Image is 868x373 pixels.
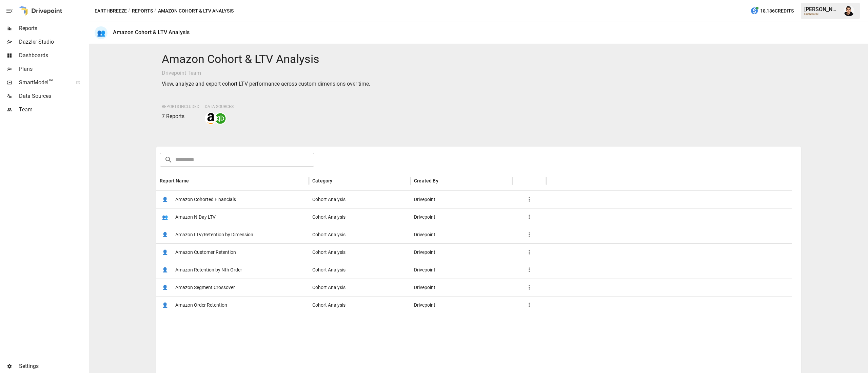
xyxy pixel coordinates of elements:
span: Reports Included [162,104,199,109]
img: Francisco Sanchez [844,5,854,16]
div: Drivepoint [411,279,512,296]
div: Drivepoint [411,226,512,243]
span: Amazon LTV/Retention by Dimension [175,226,253,243]
button: Earthbreeze [95,7,127,15]
span: Amazon Segment Crossover [175,279,235,296]
div: / [154,7,157,15]
div: / [128,7,131,15]
span: Team [19,106,87,114]
h4: Amazon Cohort & LTV Analysis [162,52,795,66]
div: Created By [414,178,438,183]
div: Drivepoint [411,208,512,226]
img: amazon [205,113,216,124]
div: 👥 [95,26,107,39]
div: Cohort Analysis [309,243,411,261]
span: Settings [19,362,87,370]
span: Amazon Retention by Nth Order [175,261,242,279]
span: Plans [19,65,87,73]
div: Cohort Analysis [309,279,411,296]
span: Amazon Cohorted Financials [175,191,236,208]
div: Cohort Analysis [309,208,411,226]
div: Cohort Analysis [309,191,411,208]
div: Cohort Analysis [309,261,411,279]
span: 👤 [160,300,170,310]
button: Sort [333,176,342,185]
button: Reports [132,7,153,15]
span: ™ [48,78,53,86]
div: Drivepoint [411,261,512,279]
div: Cohort Analysis [309,226,411,243]
button: 18,186Credits [748,5,796,17]
span: 👤 [160,194,170,204]
div: Report Name [160,178,189,183]
span: Amazon N-Day LTV [175,209,216,226]
span: Amazon Customer Retention [175,244,236,261]
button: Sort [439,176,449,185]
span: Dazzler Studio [19,38,87,46]
span: Dashboards [19,51,87,60]
span: 18,186 Credits [760,7,794,15]
span: Data Sources [19,92,87,100]
div: Drivepoint [411,296,512,314]
div: Category [312,178,332,183]
p: 7 Reports [162,112,199,120]
p: Drivepoint Team [162,69,795,77]
button: Francisco Sanchez [840,1,859,20]
p: View, analyze and export cohort LTV performance across custom dimensions over time. [162,80,795,88]
div: Earthbreeze [804,13,840,16]
span: 👤 [160,229,170,240]
div: Drivepoint [411,191,512,208]
span: 👤 [160,265,170,275]
span: 👥 [160,212,170,222]
span: 👤 [160,247,170,257]
span: SmartModel [19,79,68,87]
div: [PERSON_NAME] [804,6,840,13]
button: Sort [190,176,199,185]
span: Reports [19,24,87,32]
span: 👤 [160,282,170,292]
div: Amazon Cohort & LTV Analysis [113,29,190,36]
div: Cohort Analysis [309,296,411,314]
span: Amazon Order Retention [175,297,227,314]
div: Drivepoint [411,243,512,261]
span: Data Sources [205,104,234,109]
img: quickbooks [215,113,226,124]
